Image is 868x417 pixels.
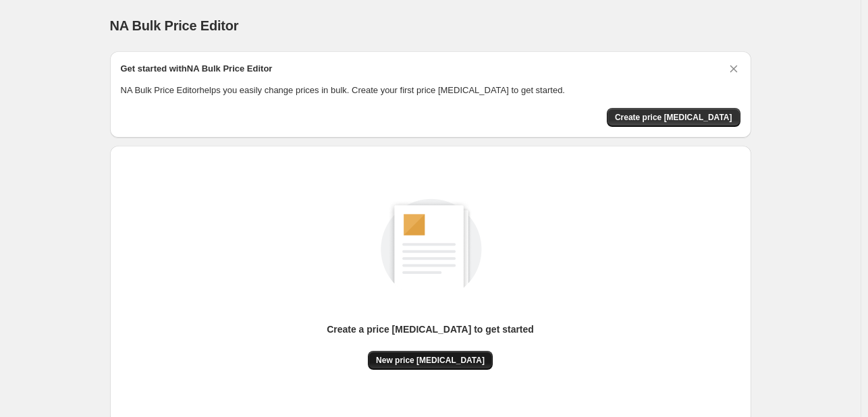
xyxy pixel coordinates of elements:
[376,355,485,366] span: New price [MEDICAL_DATA]
[110,18,239,33] span: NA Bulk Price Editor
[727,62,740,76] button: Dismiss card
[368,351,493,370] button: New price [MEDICAL_DATA]
[121,84,740,97] p: NA Bulk Price Editor helps you easily change prices in bulk. Create your first price [MEDICAL_DAT...
[327,323,534,336] p: Create a price [MEDICAL_DATA] to get started
[615,112,732,123] span: Create price [MEDICAL_DATA]
[121,62,273,76] h2: Get started with NA Bulk Price Editor
[607,108,740,127] button: Create price change job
